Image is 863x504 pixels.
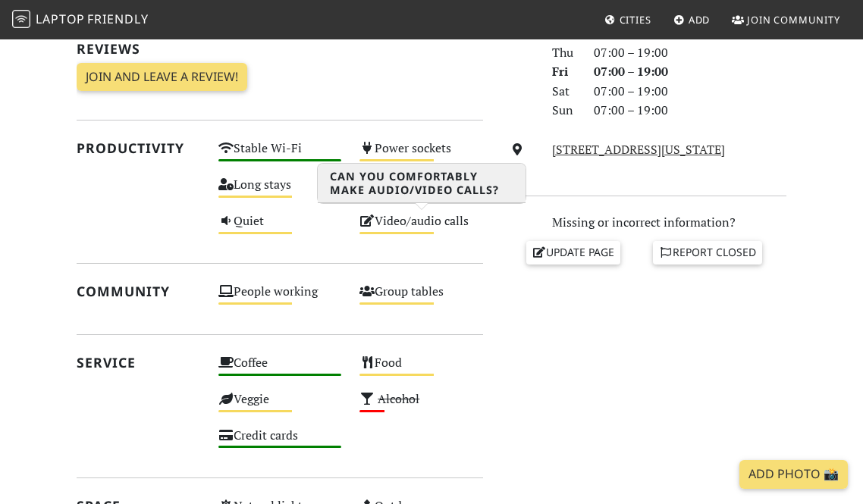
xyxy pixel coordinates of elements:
div: Food [350,352,492,388]
div: Quiet [209,210,351,246]
p: Missing or incorrect information? [501,213,786,233]
a: Update page [526,241,620,264]
div: Veggie [209,388,351,424]
div: Coffee [209,352,351,388]
div: 07:00 – 19:00 [585,82,796,102]
span: Laptop [36,11,85,27]
img: LaptopFriendly [12,10,30,28]
span: Cities [620,13,651,27]
s: Alcohol [378,390,419,407]
div: People working [209,280,351,317]
span: Friendly [87,11,148,27]
span: Join Community [747,13,840,27]
a: Join and leave a review! [77,63,247,92]
a: Cities [598,6,657,33]
div: Stable Wi-Fi [209,137,351,174]
div: 07:00 – 19:00 [585,101,796,121]
div: Group tables [350,280,492,317]
h2: Reviews [77,41,483,57]
a: LaptopFriendly LaptopFriendly [12,7,149,33]
div: Video/audio calls [350,210,492,246]
a: Report closed [653,241,762,264]
h3: Can you comfortably make audio/video calls? [318,164,526,203]
div: Sun [543,101,585,121]
span: Add [689,13,711,27]
div: Fri [543,62,585,82]
div: Sat [543,82,585,102]
h2: Community [77,283,200,299]
div: 07:00 – 19:00 [585,43,796,63]
a: [STREET_ADDRESS][US_STATE] [552,141,725,158]
h2: Service [77,355,200,371]
h2: Productivity [77,140,200,156]
div: Credit cards [209,424,351,461]
div: Power sockets [350,137,492,174]
div: Thu [543,43,585,63]
a: Join Community [726,6,846,33]
a: Add [667,6,717,33]
div: 07:00 – 19:00 [585,62,796,82]
div: Long stays [209,174,351,210]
